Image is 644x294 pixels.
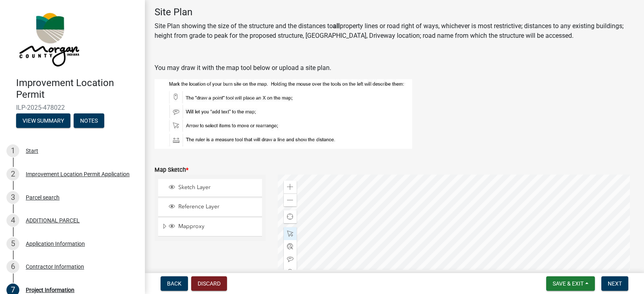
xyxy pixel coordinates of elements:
[176,223,259,230] span: Mapproxy
[16,104,129,111] span: ILP-2025-478022
[6,214,19,227] div: 4
[16,118,70,124] wm-modal-confirm: Summary
[26,171,130,177] div: Improvement Location Permit Application
[284,193,297,206] div: Zoom out
[161,223,167,231] span: Expand
[553,280,584,287] span: Save & Exit
[155,21,634,41] p: Site Plan showing the size of the structure and the distances to property lines or road right of ...
[6,168,19,181] div: 2
[26,241,85,247] div: Application Information
[155,63,634,73] p: You may draw it with the map tool below or upload a site plan.
[158,218,262,236] li: Mapproxy
[176,184,259,191] span: Sketch Layer
[155,6,634,18] h4: Site Plan
[74,118,104,124] wm-modal-confirm: Notes
[6,237,19,250] div: 5
[16,113,70,128] button: View Summary
[157,177,263,238] ul: Layer List
[161,276,188,291] button: Back
[284,181,297,193] div: Zoom in
[155,79,412,149] img: map_tools-sm_9c903488-6d06-459d-9e87-41fdf6e21155.jpg
[74,113,104,128] button: Notes
[6,191,19,204] div: 3
[6,144,19,157] div: 1
[158,179,262,197] li: Sketch Layer
[26,195,60,200] div: Parcel search
[167,223,259,231] div: Mapproxy
[26,264,84,269] div: Contractor Information
[6,260,19,273] div: 6
[601,276,628,291] button: Next
[26,148,38,154] div: Start
[333,22,340,30] strong: all
[26,287,74,293] div: Project Information
[546,276,595,291] button: Save & Exit
[176,203,259,210] span: Reference Layer
[155,167,188,173] label: Map Sketch
[167,184,259,192] div: Sketch Layer
[167,203,259,211] div: Reference Layer
[158,198,262,216] li: Reference Layer
[26,218,80,223] div: ADDITIONAL PARCEL
[284,210,297,223] div: Find my location
[608,280,622,287] span: Next
[191,276,227,291] button: Discard
[16,77,138,101] h4: Improvement Location Permit
[16,8,81,69] img: Morgan County, Indiana
[167,280,182,287] span: Back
